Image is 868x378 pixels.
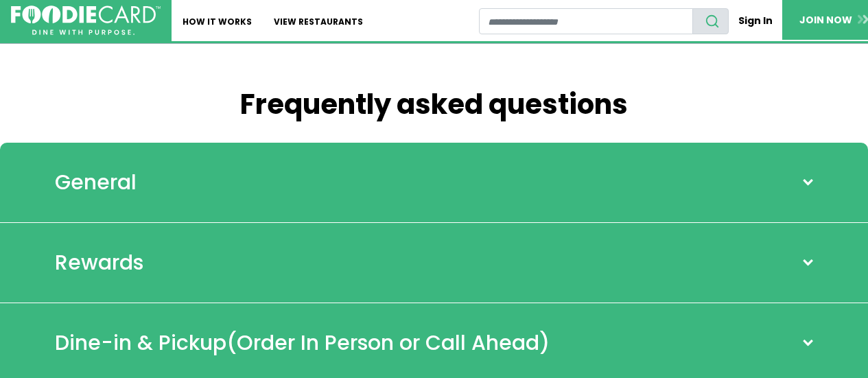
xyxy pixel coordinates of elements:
[55,331,550,355] h2: Dine-in & Pickup
[226,328,550,357] span: (Order In Person or Call Ahead)
[692,8,729,34] button: search
[11,5,161,36] img: FoodieCard; Eat, Drink, Save, Donate
[55,170,137,195] h2: General
[479,8,692,34] input: restaurant search
[729,8,782,34] a: Sign In
[55,250,143,275] h2: Rewards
